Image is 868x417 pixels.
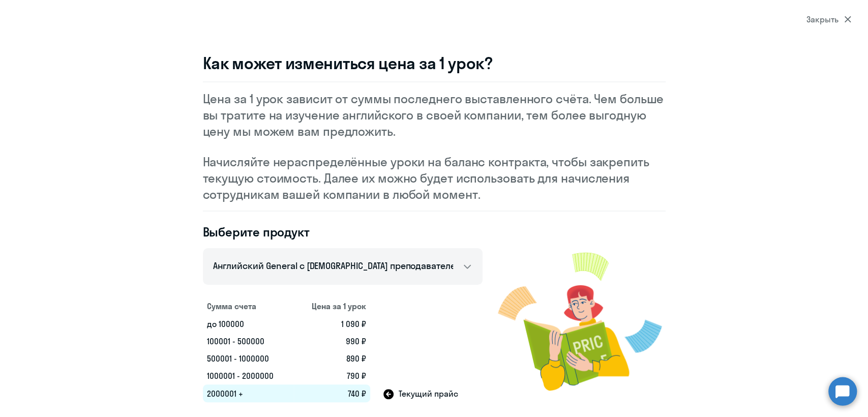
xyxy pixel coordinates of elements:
[806,13,851,25] div: Закрыть
[203,367,294,384] td: 1000001 - 2000000
[203,384,294,402] td: 2000001 +
[203,333,294,350] td: 100001 - 500000
[203,297,294,315] th: Сумма счета
[294,384,370,402] td: 740 ₽
[203,224,483,240] h4: Выберите продукт
[203,53,666,73] h3: Как может измениться цена за 1 урок?
[294,350,370,367] td: 890 ₽
[370,384,483,402] td: Текущий прайс
[203,315,294,333] td: до 100000
[498,240,666,402] img: modal-image.png
[203,350,294,367] td: 500001 - 1000000
[294,367,370,384] td: 790 ₽
[203,91,666,139] p: Цена за 1 урок зависит от суммы последнего выставленного счёта. Чем больше вы тратите на изучение...
[294,333,370,350] td: 990 ₽
[203,154,666,202] p: Начисляйте нераспределённые уроки на баланс контракта, чтобы закрепить текущую стоимость. Далее и...
[294,315,370,333] td: 1 090 ₽
[294,297,370,315] th: Цена за 1 урок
